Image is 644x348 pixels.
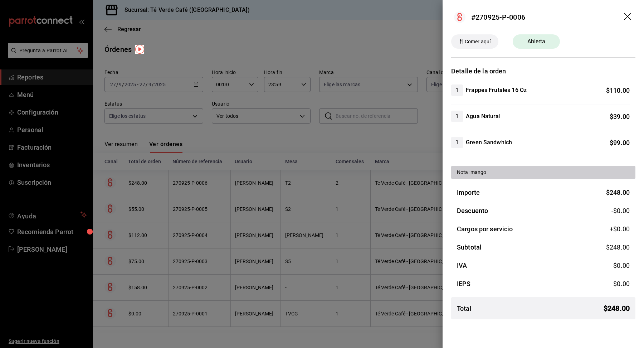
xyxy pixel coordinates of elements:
span: $ 248.00 [606,189,630,196]
div: Nota: mango [457,169,630,176]
img: Tooltip marker [135,45,144,54]
h4: Frappes Frutales 16 Oz [466,86,527,95]
span: Abierta [523,37,550,46]
span: $ 39.00 [610,113,630,120]
div: #270925-P-0006 [471,12,525,23]
span: $ 0.00 [613,280,630,287]
span: -$0.00 [611,206,630,216]
h4: Green Sandwhich [466,138,512,147]
span: $ 248.00 [606,243,630,251]
span: +$ 0.00 [610,224,630,234]
span: $ 110.00 [606,87,630,94]
span: 1 [451,138,463,147]
button: drag [624,13,633,21]
h3: Total [457,304,472,313]
span: 1 [451,112,463,121]
h3: IEPS [457,279,471,289]
h3: Descuento [457,206,488,216]
span: $ 248.00 [604,303,630,314]
span: $ 99.00 [610,139,630,146]
h3: Importe [457,188,480,197]
span: $ 0.00 [613,262,630,269]
span: 1 [451,86,463,95]
h3: Cargos por servicio [457,224,513,234]
h3: Subtotal [457,242,482,252]
h4: Agua Natural [466,112,501,121]
h3: IVA [457,261,467,270]
h3: Detalle de la orden [451,66,635,76]
span: Comer aquí [462,38,493,45]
